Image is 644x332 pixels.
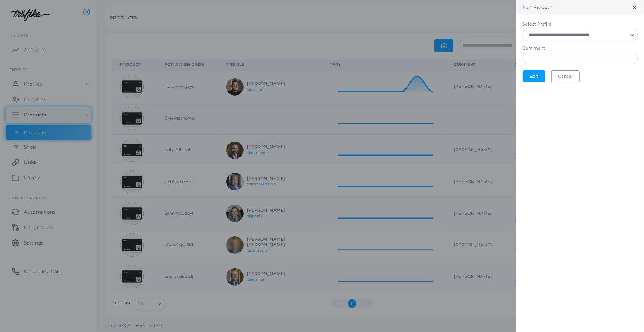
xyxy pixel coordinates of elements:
label: Comment [523,45,545,51]
button: Edit [523,70,545,82]
label: Select Profile [523,21,638,27]
input: Search for option [526,31,627,39]
div: Search for option [523,29,638,41]
h5: Edit Product [523,5,553,10]
button: Cancel [551,70,580,82]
